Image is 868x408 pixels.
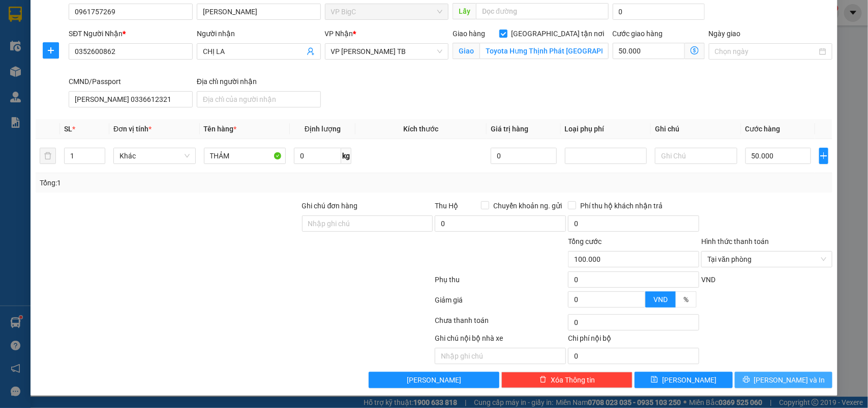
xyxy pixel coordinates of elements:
[653,295,668,304] span: VND
[435,333,566,348] div: Ghi chú nội bộ nhà xe
[43,46,58,55] span: plus
[707,252,826,267] span: Tại văn phòng
[331,44,443,59] span: VP Trần Phú TB
[302,215,433,232] input: Ghi chú đơn hàng
[635,372,732,388] button: save[PERSON_NAME]
[197,91,321,107] input: Địa chỉ của người nhận
[745,125,781,133] span: Cước hàng
[43,42,59,59] button: plus
[568,237,602,246] span: Tổng cước
[651,376,658,384] span: save
[613,4,705,20] input: Cước lấy hàng
[407,374,461,386] span: [PERSON_NAME]
[655,148,737,164] input: Ghi Chú
[325,30,353,38] span: VP Nhận
[743,376,750,384] span: printer
[735,372,832,388] button: printer[PERSON_NAME] và In
[307,47,315,56] span: user-add
[651,119,741,139] th: Ghi chú
[715,46,818,57] input: Ngày giao
[435,348,566,364] input: Nhập ghi chú
[204,148,286,164] input: VD: Bàn, Ghế
[701,276,715,284] span: VND
[819,148,829,164] button: plus
[540,376,547,384] span: delete
[64,125,72,133] span: SL
[197,76,321,87] div: Địa chỉ người nhận
[341,148,351,164] span: kg
[701,237,769,246] label: Hình thức thanh toán
[568,333,699,348] div: Chi phí nội bộ
[40,148,56,164] button: delete
[305,125,341,133] span: Định lượng
[683,295,689,304] span: %
[453,30,485,38] span: Giao hàng
[453,3,476,19] span: Lấy
[13,13,64,64] img: logo.jpg
[491,125,528,133] span: Giá trị hàng
[434,274,567,292] div: Phụ thu
[69,28,193,39] div: SĐT Người Nhận
[576,200,667,211] span: Phí thu hộ khách nhận trả
[613,43,685,59] input: Cước giao hàng
[453,43,480,59] span: Giao
[709,30,741,38] label: Ngày giao
[691,46,699,55] span: dollar-circle
[95,25,425,38] li: Số 10 ngõ 15 Ngọc Hồi, Q.[PERSON_NAME], [GEOGRAPHIC_DATA]
[561,119,651,139] th: Loại phụ phí
[434,294,567,312] div: Giảm giá
[476,3,609,19] input: Dọc đường
[113,125,152,133] span: Đơn vị tính
[40,177,336,188] div: Tổng: 1
[491,148,556,164] input: 0
[434,315,567,333] div: Chưa thanh toán
[501,372,633,388] button: deleteXóa Thông tin
[95,38,425,50] li: Hotline: 19001155
[119,148,190,164] span: Khác
[489,200,566,211] span: Chuyển khoản ng. gửi
[302,202,358,210] label: Ghi chú đơn hàng
[754,374,825,386] span: [PERSON_NAME] và In
[331,4,443,19] span: VP BigC
[369,372,500,388] button: [PERSON_NAME]
[507,28,609,39] span: [GEOGRAPHIC_DATA] tận nơi
[435,202,458,210] span: Thu Hộ
[551,374,595,386] span: Xóa Thông tin
[820,152,828,160] span: plus
[613,30,663,38] label: Cước giao hàng
[197,28,321,39] div: Người nhận
[662,374,716,386] span: [PERSON_NAME]
[404,125,439,133] span: Kích thước
[69,76,193,87] div: CMND/Passport
[480,43,609,59] input: Giao tận nơi
[204,125,237,133] span: Tên hàng
[13,74,98,91] b: GỬI : VP BigC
